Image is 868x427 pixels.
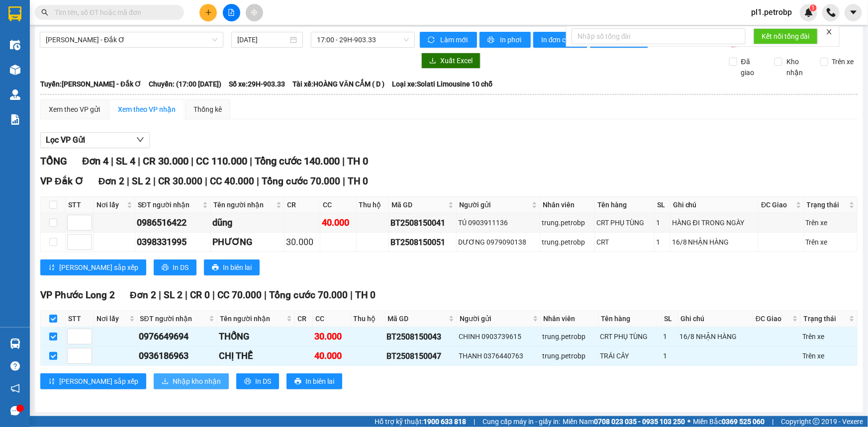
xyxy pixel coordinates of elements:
span: CR 30.000 [158,175,202,187]
input: Tìm tên, số ĐT hoặc mã đơn [55,7,172,18]
button: plus [199,4,217,21]
div: BT2508150043 [387,331,455,343]
button: downloadXuất Excel [421,53,481,69]
span: Hỗ trợ kỹ thuật: [375,416,466,427]
div: Trên xe [806,217,856,228]
span: message [10,406,20,416]
span: Xuất Excel [440,55,473,66]
span: In biên lai [305,376,334,387]
button: printerIn biên lai [204,259,260,275]
span: [PERSON_NAME] sắp xếp [59,262,138,273]
span: download [429,57,436,65]
span: In DS [255,376,271,387]
sup: 1 [810,4,817,11]
span: CC 110.000 [196,155,247,167]
td: CHỊ THẾ [217,346,295,366]
td: dũng [211,213,285,233]
span: SL 4 [116,155,135,167]
button: aim [246,4,263,21]
button: printerIn phơi [480,32,531,48]
span: Chuyến: (17:00 [DATE]) [149,79,221,89]
span: printer [212,264,219,272]
span: printer [294,378,301,386]
span: [PERSON_NAME] sắp xếp [59,376,138,387]
button: Kết nối tổng đài [754,28,818,44]
span: aim [251,9,258,16]
button: printerIn biên lai [287,373,342,389]
span: Mã GD [388,313,447,324]
img: logo-vxr [8,6,21,21]
span: CR 30.000 [143,155,189,167]
span: TH 0 [348,175,368,187]
span: | [474,416,475,427]
span: 17:00 - 29H-903.33 [317,32,409,47]
th: Thu hộ [357,197,389,213]
span: Tổng cước 70.000 [262,175,340,187]
div: 16/8 NHẬN HÀNG [680,331,751,342]
span: Miền Bắc [693,416,765,427]
span: Trạng thái [803,313,847,324]
span: | [350,289,353,301]
span: | [264,289,267,301]
span: SĐT người nhận [140,313,207,324]
span: plus [205,9,212,16]
div: 0986516422 [137,216,209,230]
td: THỐNG [217,327,295,346]
button: printerIn DS [154,259,196,275]
span: Cung cấp máy in - giấy in: [482,416,560,427]
span: Lọc VP Gửi [46,134,85,146]
span: SL 2 [164,289,183,301]
img: warehouse-icon [10,65,20,75]
span: In biên lai [223,262,252,273]
span: printer [244,378,251,386]
span: Loại xe: Solati Limousine 10 chỗ [392,79,492,89]
span: Mã GD [391,199,447,210]
button: Lọc VP Gửi [40,132,150,148]
span: In DS [173,262,189,273]
span: CR 0 [190,289,210,301]
button: sort-ascending[PERSON_NAME] sắp xếp [40,259,146,275]
img: icon-new-feature [804,8,813,17]
span: CC 70.000 [217,289,262,301]
span: Tổng cước 140.000 [255,155,340,167]
span: VP Đắk Ơ [40,175,84,187]
th: Tên hàng [599,311,662,327]
div: CHỊ THẾ [219,349,293,363]
span: | [127,175,129,187]
span: Tên người nhận [220,313,285,324]
th: Nhân viên [540,197,595,213]
strong: 0369 525 060 [722,418,765,426]
span: | [138,155,140,167]
img: phone-icon [827,8,836,17]
input: 15/08/2025 [237,34,288,45]
span: TH 0 [347,155,368,167]
span: ⚪️ [687,420,690,424]
th: SL [655,197,671,213]
b: Tuyến: [PERSON_NAME] - Đắk Ơ [40,80,141,88]
span: | [257,175,259,187]
span: download [162,378,169,386]
span: 1 [811,4,815,11]
div: 1 [656,237,669,248]
th: Ghi chú [678,311,753,327]
th: CR [295,311,313,327]
button: printerIn DS [236,373,279,389]
div: 1 [664,350,676,361]
input: Nhập số tổng đài [572,28,746,44]
span: caret-down [849,8,858,17]
span: Đã giao [737,56,767,78]
span: | [185,289,188,301]
span: SL 2 [132,175,151,187]
div: CRT PHỤ TÙNG [596,217,653,228]
div: HÀNG ĐI TRONG NGÀY [672,217,757,228]
span: down [136,136,144,144]
td: 0976649694 [138,327,217,346]
span: | [159,289,161,301]
div: BT2508150041 [390,217,455,229]
td: BT2508150041 [389,213,457,233]
div: TRÁI CÂY [600,350,660,361]
span: TH 0 [355,289,376,301]
th: SL [662,311,678,327]
div: 1 [664,331,676,342]
button: downloadNhập kho nhận [154,373,229,389]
